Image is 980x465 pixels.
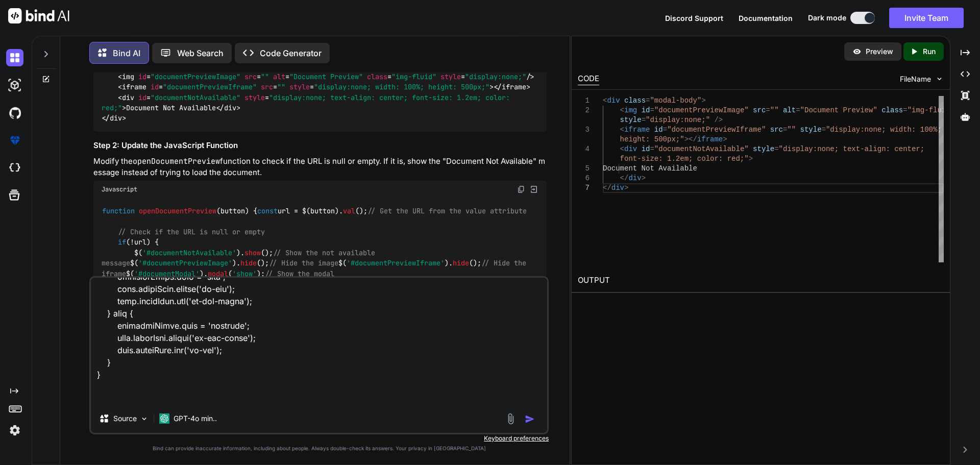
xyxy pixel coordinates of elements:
[578,73,599,85] div: CODE
[748,155,752,163] span: >
[641,145,650,153] span: id
[800,126,821,134] span: style
[866,46,893,57] p: Preview
[159,413,169,424] img: GPT-4o mini
[453,259,469,268] span: hide
[6,422,23,439] img: settings
[277,82,285,91] span: ""
[289,72,363,81] span: "Document Preview"
[465,72,526,81] span: "display:none;"
[505,413,517,425] img: attachment
[6,77,23,94] img: darkAi-studio
[697,135,723,143] span: iframe
[578,96,590,106] div: 1
[624,184,628,192] span: >
[572,268,950,292] h2: OUTPUT
[714,116,723,124] span: />
[122,93,134,102] span: div
[118,227,265,236] span: // Check if the URL is null or empty
[654,106,749,114] span: "documentPreviewImage"
[603,96,607,105] span: <
[650,96,701,105] span: "modal-body"
[102,61,534,124] code: Document Not Available
[821,126,825,134] span: =
[907,106,954,114] span: "img-fluid"
[244,93,265,102] span: style
[6,159,23,177] img: cloudideIcon
[881,106,903,114] span: class
[174,413,217,424] p: GPT-4o min..
[783,106,796,114] span: alt
[646,96,650,105] span: =
[701,96,705,105] span: >
[91,278,547,404] textarea: @lorem IpsumdolOR.Sita.ConSectetuRadip @elits DoeiUsmodtempori @{ Utlabo = "~/Etdol/Magnaa/_Enima...
[110,114,122,123] span: div
[739,13,793,23] button: Documentation
[753,106,766,114] span: src
[578,164,590,174] div: 5
[134,269,200,278] span: '#documentModal'
[903,106,907,114] span: =
[122,72,134,81] span: img
[343,207,355,216] span: val
[723,135,727,143] span: >
[102,93,514,112] span: < = = >
[826,126,942,134] span: "display:none; width: 100%;
[663,126,667,134] span: =
[739,14,793,22] span: Documentation
[163,82,257,91] span: "documentPreviewIframe"
[654,126,663,134] span: id
[93,140,547,152] h3: Step 2: Update the JavaScript Function
[314,82,489,91] span: "display:none; width: 100%; height: 500px;"
[620,145,624,153] span: <
[122,82,146,91] span: iframe
[102,93,514,112] span: "display:none; text-align: center; font-size: 1.2em; color: red;"
[620,116,641,124] span: style
[102,248,379,267] span: // Show the not available message
[800,106,877,114] span: "Document Preview"
[525,414,535,424] img: icon
[113,413,137,424] p: Source
[900,74,931,84] span: FileName
[935,75,944,83] img: chevron down
[273,72,285,81] span: alt
[684,135,697,143] span: ></
[753,145,774,153] span: style
[889,8,964,28] button: Invite Team
[240,259,257,268] span: hide
[118,82,494,91] span: < = = = >
[641,106,650,114] span: id
[244,72,257,81] span: src
[289,82,310,91] span: style
[603,184,611,192] span: </
[89,434,549,443] p: Keyboard preferences
[578,183,590,193] div: 7
[620,126,624,134] span: <
[796,106,800,114] span: =
[852,47,862,56] img: preview
[367,207,527,216] span: // Get the URL from the value attribute
[261,72,269,81] span: ""
[118,238,126,247] span: if
[650,145,654,153] span: =
[6,49,23,66] img: darkChat
[6,104,23,121] img: githubDark
[269,259,338,268] span: // Hide the image
[93,156,547,179] p: Modify the function to check if the URL is null or empty. If it is, show the "Document Not Availa...
[667,126,766,134] span: "documentPreviewIframe"
[665,13,723,23] button: Discord Support
[347,259,445,268] span: '#documentPreviewIframe'
[529,185,538,194] img: Open in Browser
[140,414,149,423] img: Pick Models
[89,445,549,452] p: Bind can provide inaccurate information, including about people. Always double-check its answers....
[102,206,543,435] code: ( ) { url = $(button). (); (!url) { $( ). (); $( ). (); $( ). (); $( ). ( ); ; } fileExtension = ...
[113,47,140,59] p: Bind AI
[151,72,240,81] span: "documentPreviewImage"
[102,207,135,216] span: function
[654,145,749,153] span: "documentNotAvailable"
[774,145,778,153] span: =
[260,47,322,59] p: Code Generator
[440,72,461,81] span: style
[620,155,748,163] span: font-size: 1.2em; color: red;"
[142,248,236,257] span: '#documentNotAvailable'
